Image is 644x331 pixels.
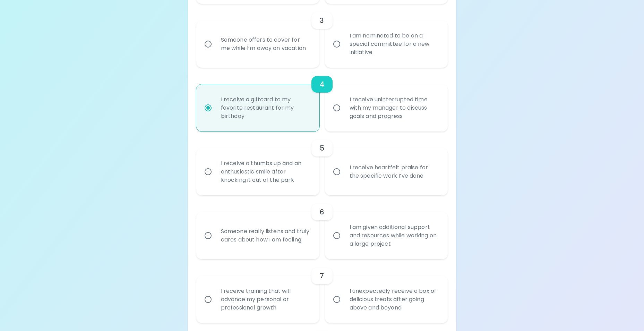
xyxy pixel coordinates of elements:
[320,206,324,218] h6: 6
[320,143,324,154] h6: 5
[196,131,448,195] div: choice-group-check
[215,87,316,129] div: I receive a giftcard to my favorite restaurant for my birthday
[320,79,324,90] h6: 4
[196,195,448,259] div: choice-group-check
[215,151,316,193] div: I receive a thumbs up and an enthusiastic smile after knocking it out of the park
[344,155,444,188] div: I receive heartfelt praise for the specific work I’ve done
[344,23,444,65] div: I am nominated to be on a special committee for a new initiative
[215,219,316,252] div: Someone really listens and truly cares about how I am feeling
[196,259,448,323] div: choice-group-check
[215,27,316,61] div: Someone offers to cover for me while I’m away on vacation
[344,279,444,320] div: I unexpectedly receive a box of delicious treats after going above and beyond
[320,270,324,281] h6: 7
[196,68,448,131] div: choice-group-check
[196,4,448,68] div: choice-group-check
[320,15,324,26] h6: 3
[344,215,444,256] div: I am given additional support and resources while working on a large project
[215,279,316,320] div: I receive training that will advance my personal or professional growth
[344,87,444,129] div: I receive uninterrupted time with my manager to discuss goals and progress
